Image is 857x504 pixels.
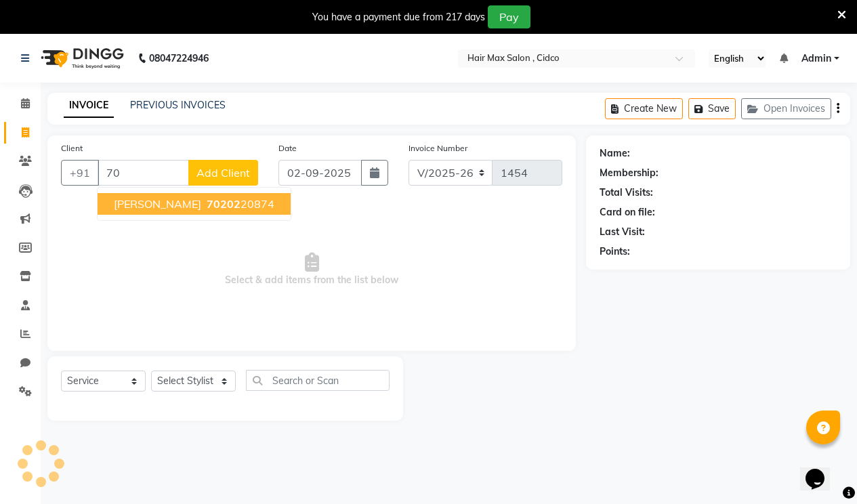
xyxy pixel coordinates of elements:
b: 08047224946 [149,39,209,77]
div: Points: [600,245,630,259]
span: Select & add items from the list below [61,202,562,337]
span: [PERSON_NAME] [114,197,201,211]
ngb-highlight: 20874 [204,197,274,211]
button: Save [688,98,736,119]
span: 70202 [207,197,241,211]
div: Card on file: [600,205,655,219]
input: Search by Name/Mobile/Email/Code [98,160,189,186]
div: Last Visit: [600,225,645,239]
label: Date [278,142,297,154]
div: Name: [600,146,630,161]
button: Add Client [188,160,258,186]
a: INVOICE [64,93,114,118]
button: +91 [61,160,99,186]
span: Add Client [196,166,250,180]
span: Admin [801,51,831,66]
input: Search or Scan [246,370,390,391]
img: logo [35,39,127,77]
div: You have a payment due from 217 days [312,10,485,24]
button: Pay [488,5,530,28]
div: Membership: [600,166,659,180]
button: Open Invoices [741,98,831,119]
label: Client [61,142,83,154]
label: Invoice Number [409,142,467,154]
a: PREVIOUS INVOICES [130,99,226,111]
iframe: chat widget [800,450,843,490]
div: Total Visits: [600,186,653,200]
button: Create New [605,98,683,119]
